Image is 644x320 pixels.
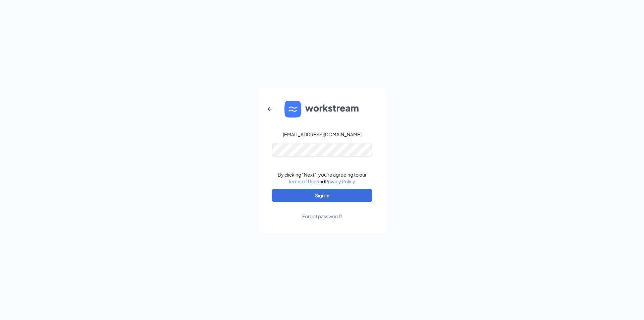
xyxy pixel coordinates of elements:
[302,202,342,220] a: Forgot password?
[283,131,362,138] div: [EMAIL_ADDRESS][DOMAIN_NAME]
[284,101,360,118] img: WS logo and Workstream text
[266,105,274,113] svg: ArrowLeftNew
[325,178,355,184] a: Privacy Policy
[288,178,317,184] a: Terms of Use
[278,171,367,185] div: By clicking "Next", you're agreeing to our and .
[272,189,372,202] button: Sign In
[262,101,278,117] button: ArrowLeftNew
[302,213,342,220] div: Forgot password?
